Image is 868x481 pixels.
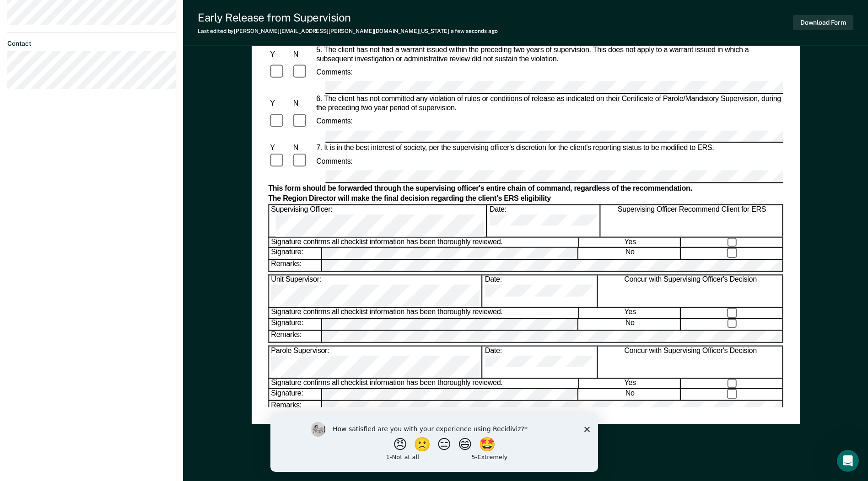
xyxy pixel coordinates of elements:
div: Comments: [314,117,355,126]
div: N [291,144,314,153]
div: Supervising Officer: [269,205,487,236]
div: Remarks: [269,331,322,342]
span: a few seconds ago [451,28,498,34]
dt: Contact [7,40,176,48]
div: Signature confirms all checklist information has been thoroughly reviewed. [269,237,579,247]
div: 6. The client has not committed any violation of rules or conditions of release as indicated on t... [314,95,783,113]
div: No [580,319,681,330]
div: Yes [580,237,681,247]
iframe: Survey by Kim from Recidiviz [270,413,598,472]
div: Remarks: [269,401,322,412]
div: Signature confirms all checklist information has been thoroughly reviewed. [269,308,579,318]
div: Concur with Supervising Officer's Decision [598,276,783,307]
div: This form should be forwarded through the supervising officer's entire chain of command, regardle... [268,184,783,193]
div: The Region Director will make the final decision regarding the client's ERS eligibility [268,194,783,203]
div: Signature: [269,389,321,400]
div: No [580,248,681,259]
div: Concur with Supervising Officer's Decision [598,346,783,378]
button: Download Form [793,15,853,30]
div: No [580,389,681,400]
div: Y [268,144,291,153]
div: Remarks: [269,260,322,271]
div: Date: [488,205,601,236]
div: Yes [580,308,681,318]
div: Signature confirms all checklist information has been thoroughly reviewed. [269,379,579,388]
div: Comments: [314,157,355,166]
div: Comments: [314,68,355,77]
div: Y [268,99,291,108]
div: 7. It is in the best interest of society, per the supervising officer's discretion for the client... [314,144,783,153]
div: Date: [483,346,598,378]
div: Y [268,50,291,59]
div: Signature: [269,319,321,330]
div: Signature: [269,248,321,259]
div: Supervising Officer Recommend Client for ERS [601,205,783,236]
div: Last edited by [PERSON_NAME][EMAIL_ADDRESS][PERSON_NAME][DOMAIN_NAME][US_STATE] [198,28,498,34]
div: 5. The client has not had a warrant issued within the preceding two years of supervision. This do... [314,46,783,64]
div: Early Release from Supervision [198,11,498,24]
div: Yes [580,379,681,388]
div: Parole Supervisor: [269,346,482,378]
iframe: Intercom live chat [837,450,859,472]
div: N [291,50,314,59]
div: N [291,99,314,108]
div: Unit Supervisor: [269,276,482,307]
div: Date: [483,276,598,307]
